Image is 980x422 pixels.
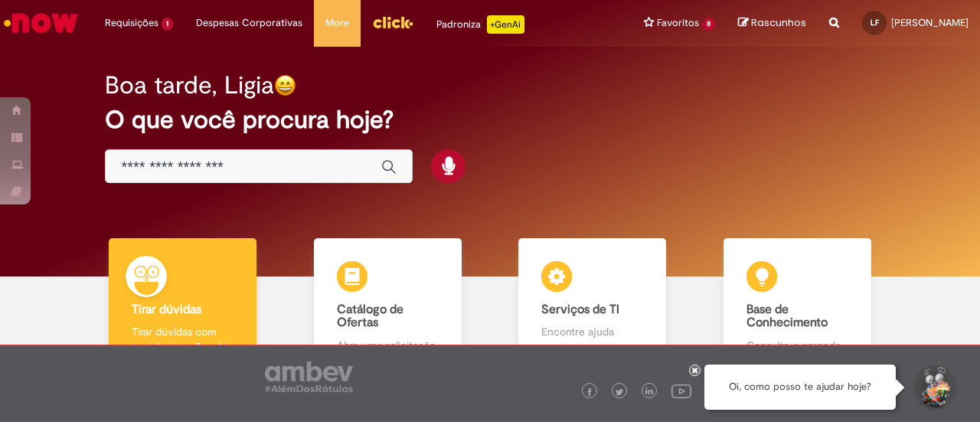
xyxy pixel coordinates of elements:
[487,15,524,34] p: +GenAi
[490,238,695,371] a: Serviços de TI Encontre ajuda
[325,15,349,31] span: More
[746,302,828,331] b: Base de Conhecimento
[891,16,969,29] span: [PERSON_NAME]
[541,302,619,317] b: Serviços de TI
[645,388,653,397] img: logo_footer_linkedin.png
[702,18,715,31] span: 8
[105,72,274,99] h2: Boa tarde, Ligia
[751,15,806,30] span: Rascunhos
[372,11,413,34] img: click_logo_yellow_360x200.png
[286,238,491,371] a: Catálogo de Ofertas Abra uma solicitação
[436,15,524,34] div: Padroniza
[162,18,173,31] span: 1
[105,106,874,133] h2: O que você procura hoje?
[671,381,691,401] img: logo_footer_youtube.png
[337,338,439,353] p: Abra uma solicitação
[265,361,353,392] img: logo_footer_ambev_rotulo_gray.png
[657,15,699,31] span: Favoritos
[746,338,848,353] p: Consulte e aprenda
[132,302,201,317] b: Tirar dúvidas
[337,302,403,331] b: Catálogo de Ofertas
[196,15,302,31] span: Despesas Corporativas
[695,238,900,371] a: Base de Conhecimento Consulte e aprenda
[132,324,234,355] p: Tirar dúvidas com Lupi Assist e Gen Ai
[2,8,80,38] img: ServiceNow
[105,15,158,31] span: Requisições
[274,74,296,97] img: happy-face.png
[911,365,957,411] button: Iniciar Conversa de Suporte
[871,18,879,28] span: LF
[586,388,593,396] img: logo_footer_facebook.png
[80,238,286,371] a: Tirar dúvidas Tirar dúvidas com Lupi Assist e Gen Ai
[541,324,643,339] p: Encontre ajuda
[704,365,896,410] div: Oi, como posso te ajudar hoje?
[616,388,623,396] img: logo_footer_twitter.png
[738,16,806,31] a: Rascunhos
